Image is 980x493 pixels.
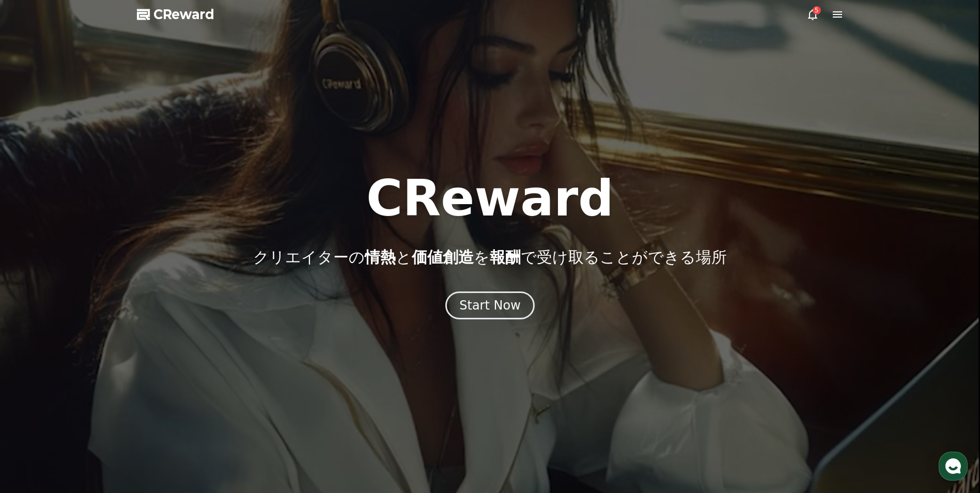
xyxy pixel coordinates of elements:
a: Start Now [445,302,535,312]
span: 報酬 [490,248,521,266]
h1: CReward [366,174,614,223]
a: 5 [806,8,819,21]
div: 5 [813,6,821,14]
span: CReward [153,6,214,23]
button: Start Now [445,291,535,319]
div: Start Now [459,297,521,314]
a: CReward [137,6,214,23]
p: クリエイターの と を で受け取ることができる場所 [253,248,727,267]
span: 情熱 [365,248,396,266]
span: 価値創造 [412,248,474,266]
